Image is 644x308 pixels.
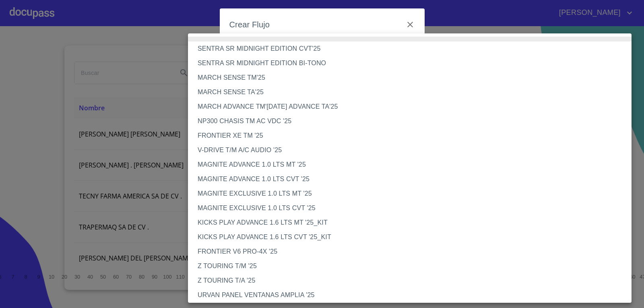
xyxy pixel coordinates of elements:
li: MARCH SENSE TM'25 [188,70,638,85]
li: KICKS PLAY ADVANCE 1.6 LTS CVT '25_KIT [188,230,638,244]
li: V-DRIVE T/M A/C AUDIO '25 [188,143,638,157]
li: MARCH ADVANCE TM'[DATE] ADVANCE TA'25 [188,99,638,114]
li: SENTRA SR MIDNIGHT EDITION CVT'25 [188,41,638,56]
li: Z TOURING T/A '25 [188,273,638,288]
li: SENTRA SR MIDNIGHT EDITION BI-TONO [188,56,638,70]
li: MAGNITE ADVANCE 1.0 LTS MT '25 [188,157,638,172]
li: FRONTIER XE TM '25 [188,128,638,143]
li: MAGNITE EXCLUSIVE 1.0 LTS CVT '25 [188,201,638,215]
li: FRONTIER V6 PRO-4X '25 [188,244,638,259]
li: URVAN PANEL VENTANAS AMPLIA '25 [188,288,638,302]
li: MAGNITE ADVANCE 1.0 LTS CVT '25 [188,172,638,186]
li: NP300 CHASIS TM AC VDC '25 [188,114,638,128]
li: MAGNITE EXCLUSIVE 1.0 LTS MT '25 [188,186,638,201]
li: KICKS PLAY ADVANCE 1.6 LTS MT '25_KIT [188,215,638,230]
li: MARCH SENSE TA'25 [188,85,638,99]
li: Z TOURING T/M '25 [188,259,638,273]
